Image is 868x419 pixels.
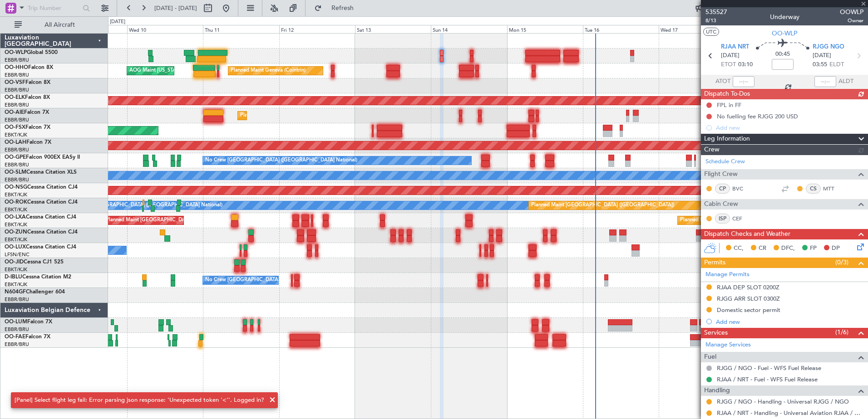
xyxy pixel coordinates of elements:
[5,274,71,280] a: D-IBLUCessna Citation M2
[5,185,78,190] a: OO-NSGCessna Citation CJ4
[203,25,279,33] div: Thu 11
[813,43,844,52] span: RJGG NGO
[5,125,50,130] a: OO-FSXFalcon 7X
[840,17,863,24] span: Owner
[5,155,80,160] a: OO-GPEFalcon 900EX EASy II
[704,134,750,144] span: Leg Information
[772,29,797,38] span: OO-WLP
[704,258,725,268] span: Permits
[15,396,264,405] div: [Panel] Select flight leg fail: Error parsing json response: 'Unexpected token '<''. Logged in?
[5,266,27,273] a: EBKT/KJK
[810,244,817,253] span: FP
[5,191,27,198] a: EBKT/KJK
[721,43,749,52] span: RJAA NRT
[5,334,25,340] span: OO-FAE
[531,199,674,212] div: Planned Maint [GEOGRAPHIC_DATA] ([GEOGRAPHIC_DATA])
[705,17,727,24] span: 8/13
[5,80,50,85] a: OO-VSFFalcon 8X
[5,132,27,138] a: EBKT/KJK
[5,155,26,160] span: OO-GPE
[110,18,125,26] div: [DATE]
[5,146,29,153] a: EBBR/BRU
[721,60,736,69] span: ETOT
[431,25,507,33] div: Sun 14
[5,326,29,333] a: EBBR/BRU
[5,50,58,55] a: OO-WLPGlobal 5500
[838,77,853,86] span: ALDT
[716,318,863,326] div: Add new
[5,200,78,205] a: OO-ROKCessna Citation CJ4
[704,328,728,338] span: Services
[5,251,30,258] a: LFSN/ENC
[127,25,203,33] div: Wed 10
[5,214,76,220] a: OO-LXACessna Citation CJ4
[5,176,29,183] a: EBBR/BRU
[704,385,730,396] span: Handling
[705,270,750,279] a: Manage Permits
[835,327,848,337] span: (1/6)
[717,295,780,302] div: RJGG ARR SLOT 0300Z
[28,1,80,15] input: Trip Number
[5,221,27,228] a: EBKT/KJK
[5,319,27,325] span: OO-LUM
[659,25,735,33] div: Wed 17
[704,352,716,362] span: Fuel
[5,170,26,175] span: OO-SLM
[5,319,52,325] a: OO-LUMFalcon 7X
[738,60,753,69] span: 03:10
[832,244,840,253] span: DP
[704,229,790,239] span: Dispatch Checks and Weather
[717,398,849,405] a: RJGG / NGO - Handling - Universal RJGG / NGO
[5,289,26,295] span: N604GF
[770,12,799,22] div: Underway
[5,289,65,295] a: N604GFChallenger 604
[5,200,27,205] span: OO-ROK
[5,102,29,108] a: EBBR/BRU
[5,185,27,190] span: OO-NSG
[5,50,27,55] span: OO-WLP
[5,140,26,145] span: OO-LAH
[703,28,719,36] button: UTC
[5,259,24,265] span: OO-JID
[5,244,26,250] span: OO-LUX
[5,140,51,145] a: OO-LAHFalcon 7X
[721,51,740,60] span: [DATE]
[5,95,25,100] span: OO-ELK
[583,25,659,33] div: Tue 16
[231,64,306,78] div: Planned Maint Geneva (Cointrin)
[705,7,727,17] span: 535527
[5,65,28,70] span: OO-HHO
[715,77,730,86] span: ATOT
[324,5,362,11] span: Refresh
[734,244,744,253] span: CC,
[5,244,76,250] a: OO-LUXCessna Citation CJ4
[717,283,779,291] div: RJAA DEP SLOT 0200Z
[240,109,383,122] div: Planned Maint [GEOGRAPHIC_DATA] ([GEOGRAPHIC_DATA])
[355,25,431,33] div: Sat 13
[717,306,780,314] div: Domestic sector permit
[5,334,50,340] a: OO-FAEFalcon 7X
[5,236,27,243] a: EBKT/KJK
[5,229,27,235] span: OO-ZUN
[5,259,64,265] a: OO-JIDCessna CJ1 525
[5,110,24,115] span: OO-AIE
[205,154,357,167] div: No Crew [GEOGRAPHIC_DATA] ([GEOGRAPHIC_DATA] National)
[5,95,50,100] a: OO-ELKFalcon 8X
[813,60,827,69] span: 03:55
[5,214,26,220] span: OO-LXA
[10,18,99,32] button: All Aircraft
[5,341,29,348] a: EBBR/BRU
[5,170,77,175] a: OO-SLMCessna Citation XLS
[129,64,239,78] div: AOG Maint [US_STATE] ([GEOGRAPHIC_DATA])
[705,341,751,350] a: Manage Services
[310,1,365,15] button: Refresh
[829,60,844,69] span: ELDT
[5,206,27,213] a: EBKT/KJK
[24,22,96,28] span: All Aircraft
[279,25,355,33] div: Fri 12
[5,117,29,123] a: EBBR/BRU
[813,51,831,60] span: [DATE]
[680,214,823,227] div: Planned Maint [GEOGRAPHIC_DATA] ([GEOGRAPHIC_DATA])
[5,161,29,168] a: EBBR/BRU
[5,274,22,280] span: D-IBLU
